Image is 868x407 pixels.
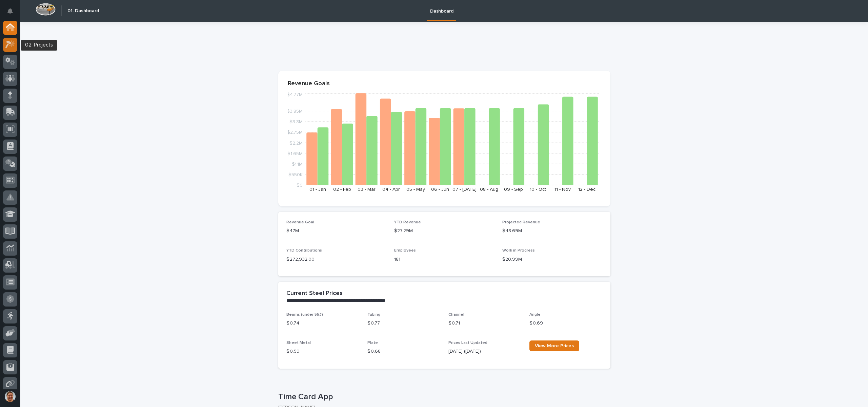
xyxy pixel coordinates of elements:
[367,320,440,327] p: $ 0.77
[394,220,421,224] span: YTD Revenue
[297,183,303,188] tspan: $0
[502,220,540,224] span: Projected Revenue
[286,290,343,297] h2: Current Steel Prices
[309,187,326,192] text: 01 - Jan
[394,248,416,253] span: Employees
[292,162,303,166] tspan: $1.1M
[530,187,546,192] text: 10 - Oct
[286,320,359,327] p: $ 0.74
[3,4,17,18] button: Notifications
[502,248,535,253] span: Work in Progress
[8,8,17,19] div: Notifications
[287,130,303,135] tspan: $2.75M
[502,256,602,263] p: $20.99M
[578,187,596,192] text: 12 - Dec
[286,256,386,263] p: $ 272,932.00
[394,227,494,235] p: $27.29M
[67,8,99,14] h2: 01. Dashboard
[448,320,521,327] p: $ 0.71
[394,256,494,263] p: 181
[278,392,608,402] p: Time Card App
[36,3,56,16] img: Workspace Logo
[529,340,579,351] a: View More Prices
[448,313,464,317] span: Channel
[504,187,523,192] text: 09 - Sep
[333,187,351,192] text: 02 - Feb
[286,348,359,355] p: $ 0.59
[288,172,303,177] tspan: $550K
[288,80,601,88] p: Revenue Goals
[382,187,400,192] text: 04 - Apr
[286,248,322,253] span: YTD Contributions
[286,220,314,224] span: Revenue Goal
[535,344,574,348] span: View More Prices
[452,187,477,192] text: 07 - [DATE]
[529,313,541,317] span: Angle
[448,348,521,355] p: [DATE] ([DATE])
[289,141,303,145] tspan: $2.2M
[286,313,323,317] span: Beams (under 55#)
[448,341,487,345] span: Prices Last Updated
[367,348,440,355] p: $ 0.68
[367,341,378,345] span: Plate
[554,187,570,192] text: 11 - Nov
[480,187,498,192] text: 08 - Aug
[358,187,376,192] text: 03 - Mar
[286,227,386,235] p: $47M
[287,109,303,114] tspan: $3.85M
[286,341,311,345] span: Sheet Metal
[3,389,17,404] button: users-avatar
[502,227,602,235] p: $48.69M
[287,92,303,97] tspan: $4.77M
[406,187,425,192] text: 05 - May
[289,119,303,124] tspan: $3.3M
[529,320,602,327] p: $ 0.69
[367,313,380,317] span: Tubing
[287,151,303,156] tspan: $1.65M
[431,187,449,192] text: 06 - Jun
